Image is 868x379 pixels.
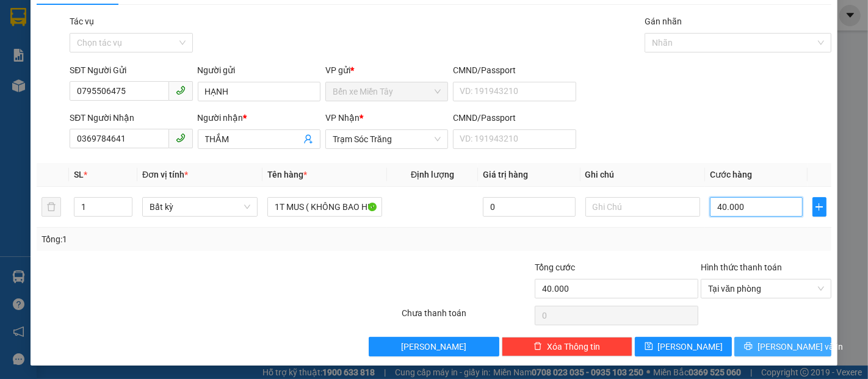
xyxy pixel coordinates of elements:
[42,233,336,246] div: Tổng: 1
[267,170,307,179] span: Tên hàng
[635,337,732,356] button: save[PERSON_NAME]
[176,133,186,143] span: phone
[325,63,448,77] div: VP gửi
[645,16,682,26] label: Gán nhãn
[303,134,313,144] span: user-add
[401,306,534,328] div: Chưa thanh toán
[734,337,831,356] button: printer[PERSON_NAME] và In
[645,342,653,352] span: save
[74,170,84,179] span: SL
[585,197,701,217] input: Ghi Chú
[333,82,441,101] span: Bến xe Miền Tây
[502,337,632,356] button: deleteXóa Thông tin
[411,170,454,179] span: Định lượng
[267,197,383,217] input: VD: Bàn, Ghế
[812,197,827,217] button: plus
[813,202,826,212] span: plus
[483,197,575,217] input: 0
[547,340,600,353] span: Xóa Thông tin
[142,170,188,179] span: Đơn vị tính
[744,342,753,352] span: printer
[708,280,824,298] span: Tại văn phòng
[533,342,542,352] span: delete
[701,262,782,272] label: Hình thức thanh toán
[70,16,94,26] label: Tác vụ
[710,170,752,179] span: Cước hàng
[176,85,186,95] span: phone
[453,63,576,77] div: CMND/Passport
[453,111,576,125] div: CMND/Passport
[70,63,192,77] div: SĐT Người Gửi
[198,63,320,77] div: Người gửi
[580,163,706,187] th: Ghi chú
[758,340,843,353] span: [PERSON_NAME] và In
[42,197,61,217] button: delete
[70,111,192,125] div: SĐT Người Nhận
[402,340,467,353] span: [PERSON_NAME]
[325,113,360,123] span: VP Nhận
[150,198,250,216] span: Bất kỳ
[535,262,575,272] span: Tổng cước
[333,130,441,148] span: Trạm Sóc Trăng
[483,170,528,179] span: Giá trị hàng
[658,340,723,353] span: [PERSON_NAME]
[198,111,320,125] div: Người nhận
[369,337,499,356] button: [PERSON_NAME]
